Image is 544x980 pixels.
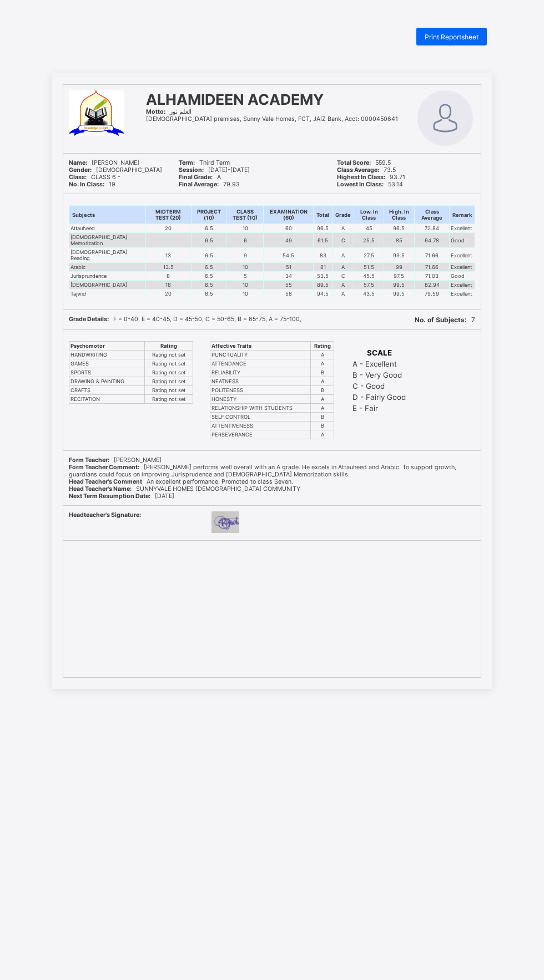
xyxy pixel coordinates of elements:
[354,272,384,281] td: 45.5
[69,456,162,464] span: [PERSON_NAME]
[311,342,334,351] th: Rating
[69,485,132,492] b: Head Teacher's Name:
[354,224,384,233] td: 45
[69,181,115,188] span: 19
[415,281,450,290] td: 82.94
[449,224,475,233] td: Excellent
[69,263,146,272] td: Arabic
[179,159,195,166] b: Term:
[354,263,384,272] td: 51.5
[146,108,165,115] b: Motto:
[264,281,314,290] td: 55
[146,224,191,233] td: 20
[264,272,314,281] td: 34
[69,386,145,395] td: CRAFTS
[415,272,450,281] td: 71.03
[354,281,384,290] td: 57.5
[69,166,162,174] span: [DEMOGRAPHIC_DATA]
[384,272,414,281] td: 97.5
[354,248,384,263] td: 27.5
[415,263,450,272] td: 71.66
[145,368,193,377] td: Rating not set
[69,166,92,174] b: Gender:
[69,492,150,500] b: Next Term Resumption Date:
[69,233,146,248] td: [DEMOGRAPHIC_DATA] Memorization
[146,108,192,115] span: العلم نور
[314,263,333,272] td: 81
[179,181,240,188] span: 79.93
[384,224,414,233] td: 96.5
[333,272,354,281] td: C
[227,263,264,272] td: 10
[227,224,264,233] td: 10
[146,206,191,224] th: MIDTERM TEST (20)
[352,403,406,413] td: E - Fair
[210,386,311,395] td: POLITENESS
[210,404,311,413] td: RELATIONSHIP WITH STUDENTS
[227,272,264,281] td: 5
[337,174,405,181] span: 93.71
[69,492,174,500] span: [DATE]
[264,224,314,233] td: 60
[314,248,333,263] td: 83
[354,206,384,224] th: Low. In Class
[179,159,230,166] span: Third Term
[191,248,227,263] td: 6.5
[69,281,146,290] td: [DEMOGRAPHIC_DATA]
[145,342,193,351] th: Rating
[227,233,264,248] td: 6
[69,478,142,485] b: Head Teacher's Comment
[69,485,300,492] span: SUNNYVALE HOMES [DEMOGRAPHIC_DATA] COMMUNITY
[179,166,204,174] b: Session:
[179,166,250,174] span: [DATE]-[DATE]
[314,233,333,248] td: 61.5
[354,290,384,298] td: 43.5
[314,281,333,290] td: 89.5
[191,206,227,224] th: PROJECT (10)
[333,281,354,290] td: A
[191,233,227,248] td: 6.5
[314,290,333,298] td: 94.5
[314,224,333,233] td: 96.5
[333,290,354,298] td: A
[69,342,145,351] th: Psychomotor
[69,464,456,478] span: [PERSON_NAME] performs well overall with an A grade. He excels in Attauheed and Arabic. To suppor...
[146,115,398,123] span: [DEMOGRAPHIC_DATA] premises, Sunny Vale Homes, FCT, JAIZ Bank, Acct: 0000450641
[146,90,324,108] span: ALHAMIDEEN ACADEMY
[146,272,191,281] td: 8
[311,359,334,368] td: A
[69,377,145,386] td: DRAWING & PAINTING
[311,395,334,404] td: A
[384,263,414,272] td: 99
[449,272,475,281] td: Good
[227,290,264,298] td: 10
[69,206,146,224] th: Subjects
[333,224,354,233] td: A
[210,359,311,368] td: ATTENDANCE
[69,478,293,485] span: An excellent performance. Promoted to class Seven.
[179,174,213,181] b: Final Grade:
[210,368,311,377] td: RELIABILITY
[337,159,391,166] span: 559.5
[145,386,193,395] td: Rating not set
[191,272,227,281] td: 6.5
[264,263,314,272] td: 51
[69,464,139,471] b: Form Teacher Comment:
[264,206,314,224] th: EXAMINATION (60)
[384,248,414,263] td: 99.5
[210,413,311,422] td: SELF CONTROL
[314,272,333,281] td: 53.5
[179,181,219,188] b: Final Average:
[333,206,354,224] th: Grade
[337,159,371,166] b: Total Score:
[311,430,334,439] td: A
[69,248,146,263] td: [DEMOGRAPHIC_DATA] Reading
[146,248,191,263] td: 13
[449,248,475,263] td: Excellent
[264,290,314,298] td: 58
[69,395,145,404] td: RECITATION
[179,174,221,181] span: A
[210,351,311,359] td: PUNCTUALITY
[415,224,450,233] td: 72.84
[384,290,414,298] td: 99.5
